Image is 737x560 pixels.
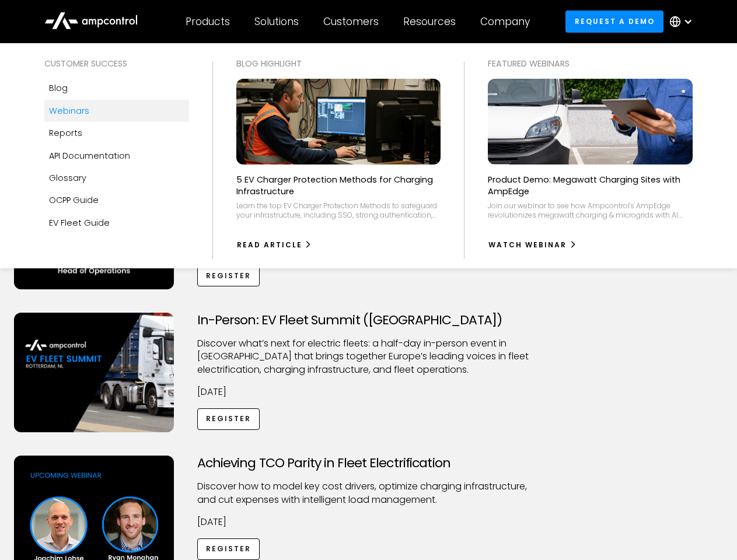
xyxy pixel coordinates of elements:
div: Glossary [49,171,86,184]
a: Read Article [236,236,313,254]
div: Read Article [237,240,302,250]
div: Join our webinar to see how Ampcontrol's AmpEdge revolutionizes megawatt charging & microgrids wi... [488,201,693,219]
div: Resources [403,15,456,28]
a: Register [197,265,260,286]
a: OCPP Guide [44,189,189,211]
a: Request a demo [565,10,663,32]
div: Featured webinars [488,57,693,70]
a: Register [197,538,260,560]
p: [DATE] [197,386,540,398]
div: Solutions [254,15,299,28]
a: Webinars [44,100,189,122]
div: Customers [323,15,379,28]
div: Blog Highlight [236,57,441,70]
div: watch webinar [488,240,567,250]
h3: Achieving TCO Parity in Fleet Electrification [197,456,540,471]
a: EV Fleet Guide [44,212,189,234]
a: Glossary [44,167,189,189]
div: Blog [49,82,68,94]
p: ​Discover what’s next for electric fleets: a half-day in-person event in [GEOGRAPHIC_DATA] that b... [197,337,540,376]
p: [DATE] [197,516,540,528]
div: Customer success [44,57,189,70]
a: Reports [44,122,189,144]
a: Register [197,408,260,430]
div: EV Fleet Guide [49,216,110,229]
a: API Documentation [44,145,189,167]
div: API Documentation [49,149,130,162]
p: 5 EV Charger Protection Methods for Charging Infrastructure [236,174,441,197]
div: Learn the top EV Charger Protection Methods to safeguard your infrastructure, including SSO, stro... [236,201,441,219]
div: Company [480,15,530,28]
p: Product Demo: Megawatt Charging Sites with AmpEdge [488,174,693,197]
div: Webinars [49,104,89,117]
div: Reports [49,127,82,139]
h3: In-Person: EV Fleet Summit ([GEOGRAPHIC_DATA]) [197,313,540,328]
a: watch webinar [488,236,577,254]
p: Discover how to model key cost drivers, optimize charging infrastructure, and cut expenses with i... [197,480,540,506]
div: Products [186,15,230,28]
a: Blog [44,77,189,99]
div: OCPP Guide [49,194,99,206]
